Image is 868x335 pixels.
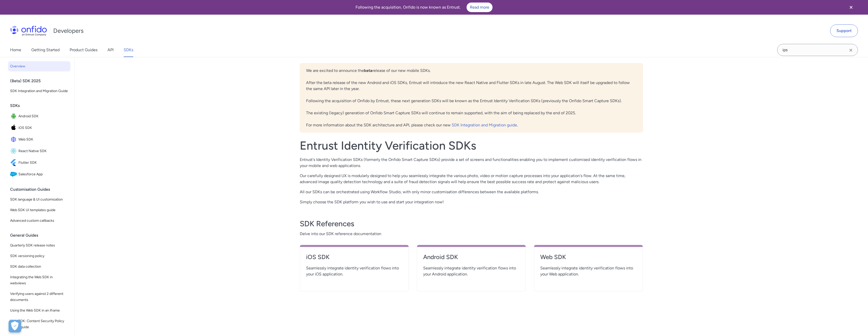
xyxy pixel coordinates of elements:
[10,230,72,240] div: General Guides
[8,122,70,133] a: IconiOS SDKiOS SDK
[10,159,18,166] img: IconFlutter SDK
[10,76,72,86] div: (Beta) SDK 2025
[452,123,517,127] a: SDK Integration and Migration guide
[18,148,68,155] span: React Native SDK
[8,61,70,71] a: Overview
[8,157,70,168] a: IconFlutter SDKFlutter SDK
[53,27,84,35] h1: Developers
[10,218,68,224] span: Advanced custom callbacks
[8,194,70,205] a: SDK language & UI customisation
[10,242,68,248] span: Quarterly SDK release notes
[423,253,520,265] a: Android SDK
[848,47,854,53] svg: Clear search field button
[124,43,133,57] a: SDKs
[364,68,372,73] b: beta
[10,253,68,259] span: SDK versioning policy
[300,231,643,237] span: Delve into our SDK reference documentation
[8,316,70,332] a: Web SDK: Content Security Policy (CSP) guide
[467,3,493,12] a: Read more
[300,173,643,185] p: Our carefully designed UX is modularly designed to help you seamlessly integrate the various phot...
[10,124,18,131] img: IconiOS SDK
[540,265,637,277] span: Seamlessly integrate identity verification flows into your Web application.
[423,265,520,277] span: Seamlessly integrate identity verification flows into your Android application.
[8,205,70,215] a: Web SDK UI templates guide
[8,251,70,261] a: SDK versioning policy
[6,3,842,12] div: Following the acquisition, Onfido is now known as Entrust.
[10,184,72,194] div: Customisation Guides
[8,146,70,157] a: IconReact Native SDKReact Native SDK
[777,44,858,56] input: Onfido search input field
[8,134,70,145] a: IconWeb SDKWeb SDK
[8,169,70,180] a: IconSalesforce AppSalesforce App
[10,291,68,303] span: Verifying users against 2 different documents
[10,63,68,69] span: Overview
[9,320,21,332] div: Cookie Preferences
[70,43,97,57] a: Product Guides
[423,253,520,261] h4: Android SDK
[10,197,68,203] span: SDK language & UI customisation
[306,253,402,265] a: iOS SDK
[10,308,68,314] span: Using the Web SDK in an iframe
[10,136,18,143] img: IconWeb SDK
[8,216,70,226] a: Advanced custom callbacks
[848,4,854,10] svg: Close banner
[8,262,70,272] a: SDK data collection
[10,101,72,111] div: SDKs
[18,113,68,120] span: Android SDK
[10,264,68,270] span: SDK data collection
[830,24,858,37] a: Support
[10,43,21,57] a: Home
[306,265,402,277] span: Seamlessly integrate identity verification flows into your iOS application.
[300,157,643,169] p: Entrust's Identity Verification SDKs (formerly the Onfido Smart Capture SDKs) provide a set of sc...
[8,289,70,305] a: Verifying users against 2 different documents
[8,240,70,250] a: Quarterly SDK release notes
[8,86,70,96] a: SDK Integration and Migration Guide
[10,26,47,36] img: Onfido Logo
[18,124,68,131] span: iOS SDK
[300,138,643,153] h1: Entrust Identity Verification SDKs
[10,207,68,213] span: Web SDK UI templates guide
[18,159,68,166] span: Flutter SDK
[10,88,68,94] span: SDK Integration and Migration Guide
[107,43,114,57] a: API
[10,318,68,330] span: Web SDK: Content Security Policy (CSP) guide
[9,320,21,332] button: Open Preferences
[540,253,637,261] h4: Web SDK
[10,148,18,155] img: IconReact Native SDK
[10,171,18,178] img: IconSalesforce App
[8,272,70,288] a: Integrating the Web SDK in webviews
[8,305,70,316] a: Using the Web SDK in an iframe
[10,274,68,286] span: Integrating the Web SDK in webviews
[300,219,643,229] h3: SDK References
[18,171,68,178] span: Salesforce App
[306,253,402,261] h4: iOS SDK
[18,136,68,143] span: Web SDK
[540,253,637,265] a: Web SDK
[842,1,860,14] button: Close banner
[300,63,643,132] div: We are excited to announce the release of our new mobile SDKs. After the beta release of the new ...
[10,113,18,120] img: IconAndroid SDK
[300,199,643,205] p: Simply choose the SDK platform you wish to use and start your integration now!
[300,189,643,195] p: All our SDKs can be orchestrated using Workflow Studio, with only minor customisation differences...
[8,111,70,122] a: IconAndroid SDKAndroid SDK
[31,43,60,57] a: Getting Started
